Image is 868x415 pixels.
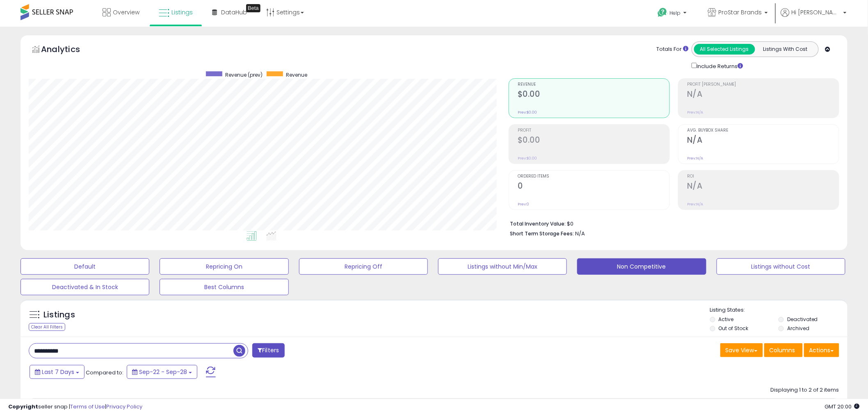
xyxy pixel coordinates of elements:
[518,202,529,207] small: Prev: 0
[139,368,187,376] span: Sep-22 - Sep-28
[687,181,839,192] h2: N/A
[825,403,860,410] span: 2025-10-6 20:00 GMT
[687,156,703,161] small: Prev: N/A
[106,403,142,410] a: Privacy Policy
[575,230,585,237] span: N/A
[127,365,197,379] button: Sep-22 - Sep-28
[792,8,841,16] span: Hi [PERSON_NAME]
[246,4,260,12] div: Tooltip anchor
[687,110,703,115] small: Prev: N/A
[510,218,833,228] li: $0
[518,174,669,179] span: Ordered Items
[438,258,567,275] button: Listings without Min/Max
[658,7,668,18] i: Get Help
[160,258,288,275] button: Repricing On
[225,71,263,78] span: Revenue (prev)
[719,8,762,16] span: ProStar Brands
[70,403,105,410] a: Terms of Use
[518,128,669,133] span: Profit
[518,89,669,100] h2: $0.00
[687,174,839,179] span: ROI
[651,1,695,27] a: Help
[113,8,139,16] span: Overview
[510,230,574,237] b: Short Term Storage Fees:
[719,316,734,323] label: Active
[804,343,839,357] button: Actions
[670,9,681,16] span: Help
[41,43,96,57] h5: Analytics
[510,220,566,227] b: Total Inventory Value:
[518,181,669,192] h2: 0
[8,403,142,411] div: seller snap | |
[719,325,749,332] label: Out of Stock
[518,82,669,87] span: Revenue
[687,89,839,100] h2: N/A
[685,61,753,70] div: Include Returns
[720,343,763,357] button: Save View
[8,403,38,410] strong: Copyright
[86,369,123,376] span: Compared to:
[687,135,839,146] h2: N/A
[577,258,706,275] button: Non Competitive
[221,8,247,16] span: DataHub
[710,306,847,314] p: Listing States:
[518,156,537,161] small: Prev: $0.00
[29,323,65,331] div: Clear All Filters
[687,202,703,207] small: Prev: N/A
[755,44,816,55] button: Listings With Cost
[787,316,818,323] label: Deactivated
[764,343,803,357] button: Columns
[252,343,284,358] button: Filters
[518,135,669,146] h2: $0.00
[787,325,809,332] label: Archived
[30,365,85,379] button: Last 7 Days
[687,82,839,87] span: Profit [PERSON_NAME]
[42,368,74,376] span: Last 7 Days
[717,258,845,275] button: Listings without Cost
[43,309,75,321] h5: Listings
[687,128,839,133] span: Avg. Buybox Share
[694,44,755,55] button: All Selected Listings
[21,258,149,275] button: Default
[286,71,307,78] span: Revenue
[171,8,193,16] span: Listings
[770,346,795,354] span: Columns
[771,386,839,394] div: Displaying 1 to 2 of 2 items
[781,8,847,27] a: Hi [PERSON_NAME]
[21,279,149,295] button: Deactivated & In Stock
[299,258,428,275] button: Repricing Off
[657,46,689,53] div: Totals For
[160,279,288,295] button: Best Columns
[518,110,537,115] small: Prev: $0.00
